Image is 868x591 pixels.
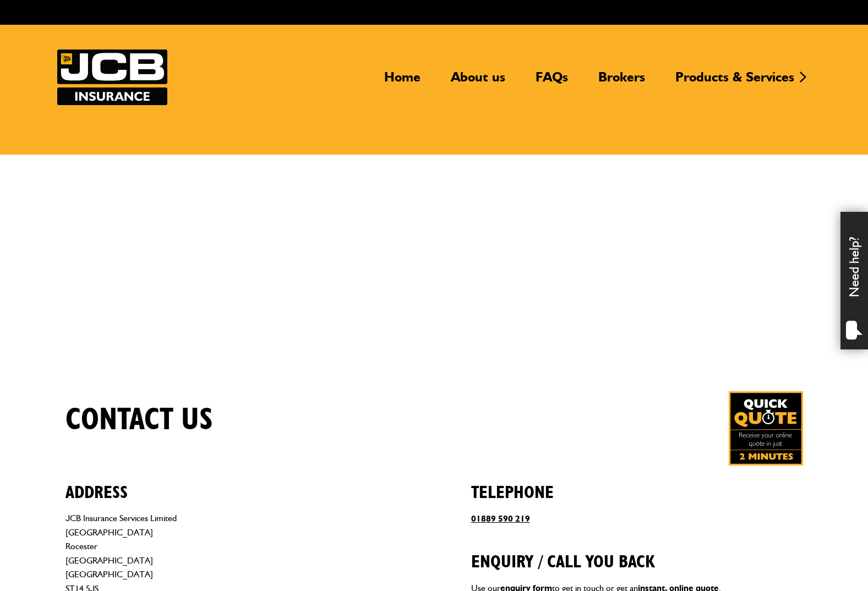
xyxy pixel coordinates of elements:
h2: Enquiry / call you back [471,535,803,572]
div: Need help? [840,212,868,349]
a: FAQs [527,69,576,94]
a: About us [443,69,514,94]
a: JCB Insurance Services [57,50,167,105]
a: Home [376,69,429,94]
img: JCB Insurance Services logo [57,50,167,105]
a: 01889 590 219 [471,513,530,524]
a: Products & Services [667,69,803,94]
h2: Telephone [471,466,803,503]
img: Quick Quote [729,391,803,466]
a: Get your insurance quote in just 2-minutes [729,391,803,466]
h2: Address [65,466,397,503]
h1: Contact us [65,402,213,439]
a: Brokers [590,69,653,94]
